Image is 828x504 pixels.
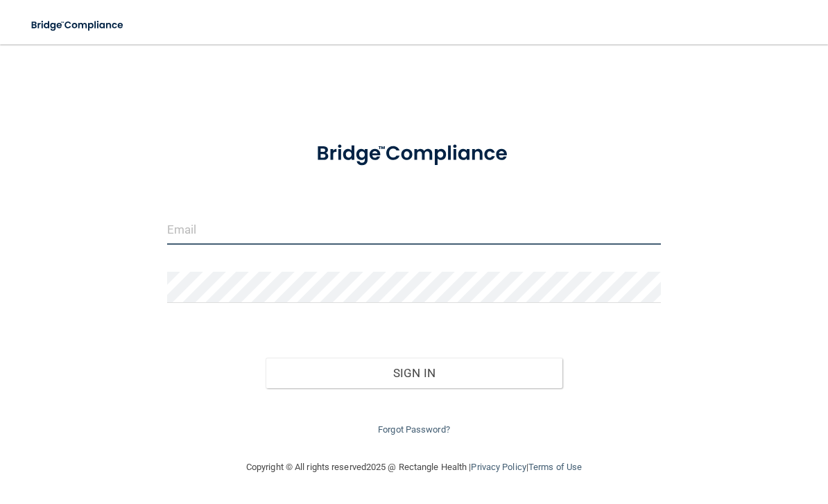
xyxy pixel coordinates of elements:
input: Email [167,214,662,245]
a: Forgot Password? [378,424,450,435]
button: Sign In [266,358,562,388]
img: bridge_compliance_login_screen.278c3ca4.svg [21,11,135,40]
a: Terms of Use [528,462,582,472]
a: Privacy Policy [471,462,526,472]
img: bridge_compliance_login_screen.278c3ca4.svg [295,128,532,180]
div: Copyright © All rights reserved 2025 @ Rectangle Health | | [161,445,667,489]
iframe: Drift Widget Chat Controller [588,415,811,470]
